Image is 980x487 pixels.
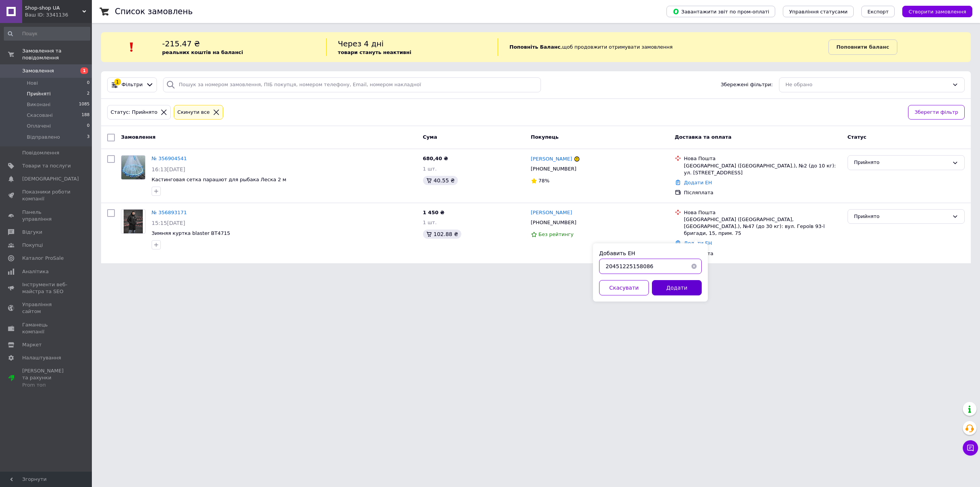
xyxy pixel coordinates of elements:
[423,176,458,185] div: 40.55 ₴
[666,6,775,17] button: Завантажити звіт по пром-оплаті
[22,189,71,202] span: Показники роботи компанії
[121,156,145,179] img: Фото товару
[854,159,949,167] div: Прийнято
[423,156,448,161] span: 680,40 ₴
[152,230,230,236] a: Зимняя куртка blaster ВТ4715
[152,220,185,226] span: 15:15[DATE]
[27,112,53,119] span: Скасовані
[121,155,145,180] a: Фото товару
[22,354,61,361] span: Налаштування
[25,5,82,11] span: Shop-shop UA
[176,108,211,116] div: Cкинути все
[423,166,437,172] span: 1 шт.
[684,240,712,246] a: Додати ЕН
[867,9,889,15] span: Експорт
[152,156,187,161] a: № 356904541
[652,280,702,295] button: Додати
[599,280,649,295] button: Скасувати
[902,6,972,17] button: Створити замовлення
[423,230,461,239] div: 102.88 ₴
[963,440,978,456] button: Чат з покупцем
[121,209,145,234] a: Фото товару
[79,101,90,108] span: 1085
[684,216,841,237] div: [GEOGRAPHIC_DATA] ([GEOGRAPHIC_DATA], [GEOGRAPHIC_DATA].), №47 (до 30 кг): вул. Героїв 93-ї брига...
[162,49,243,55] b: реальних коштів на балансі
[828,39,897,55] a: Поповнити баланс
[22,255,64,262] span: Каталог ProSale
[338,49,412,55] b: товари стануть неактивні
[684,180,712,185] a: Додати ЕН
[22,367,71,389] span: [PERSON_NAME] та рахунки
[22,209,71,223] span: Панель управління
[114,79,121,85] div: 1
[27,101,51,108] span: Виконані
[22,281,71,295] span: Інструменти веб-майстра та SEO
[684,250,841,257] div: Післяплата
[531,134,559,140] span: Покупець
[152,166,185,172] span: 16:13[DATE]
[22,341,42,348] span: Маркет
[115,7,193,16] h1: Список замовлень
[684,189,841,196] div: Післяплата
[4,27,90,41] input: Пошук
[22,48,92,61] span: Замовлення та повідомлення
[80,67,88,74] span: 1
[423,220,437,225] span: 1 шт.
[82,112,90,119] span: 188
[854,213,949,221] div: Прийнято
[684,162,841,176] div: [GEOGRAPHIC_DATA] ([GEOGRAPHIC_DATA].), №2 (до 10 кг): ул. [STREET_ADDRESS]
[22,268,49,275] span: Аналітика
[152,177,286,182] a: Кастинговая сетка парашют для рыбака Леска 2 м
[684,155,841,162] div: Нова Пошта
[531,220,577,225] span: [PHONE_NUMBER]
[908,9,966,15] span: Створити замовлення
[783,6,854,17] button: Управління статусами
[124,210,143,233] img: Фото товару
[22,321,71,335] span: Гаманець компанії
[87,123,90,130] span: 0
[539,231,574,237] span: Без рейтингу
[162,39,200,48] span: -215.47 ₴
[531,166,577,172] span: [PHONE_NUMBER]
[684,209,841,216] div: Нова Пошта
[423,210,444,215] span: 1 450 ₴
[848,134,867,140] span: Статус
[423,134,437,140] span: Cума
[87,90,90,97] span: 2
[25,11,92,18] div: Ваш ID: 3341136
[721,81,773,89] span: Збережені фільтри:
[22,301,71,315] span: Управління сайтом
[27,90,51,97] span: Прийняті
[673,8,769,15] span: Завантажити звіт по пром-оплаті
[539,178,550,184] span: 78%
[27,123,51,130] span: Оплачені
[22,175,79,182] span: [DEMOGRAPHIC_DATA]
[531,156,572,163] a: [PERSON_NAME]
[786,81,949,89] div: Не обрано
[861,6,895,17] button: Експорт
[87,134,90,141] span: 3
[686,259,702,274] button: Очистить
[510,44,560,50] b: Поповніть Баланс
[22,229,42,236] span: Відгуки
[152,210,187,215] a: № 356893171
[22,162,71,169] span: Товари та послуги
[27,80,38,87] span: Нові
[122,81,143,89] span: Фільтри
[675,134,732,140] span: Доставка та оплата
[163,77,541,92] input: Пошук за номером замовлення, ПІБ покупця, номером телефону, Email, номером накладної
[531,209,572,216] a: [PERSON_NAME]
[22,242,43,249] span: Покупці
[338,39,384,48] span: Через 4 дні
[22,67,54,74] span: Замовлення
[121,134,155,140] span: Замовлення
[908,105,965,120] button: Зберегти фільтр
[789,9,848,15] span: Управління статусами
[915,108,958,116] span: Зберегти фільтр
[126,41,137,53] img: :exclamation:
[836,44,889,50] b: Поповнити баланс
[599,250,635,256] label: Добавить ЕН
[87,80,90,87] span: 0
[22,382,71,389] div: Prom топ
